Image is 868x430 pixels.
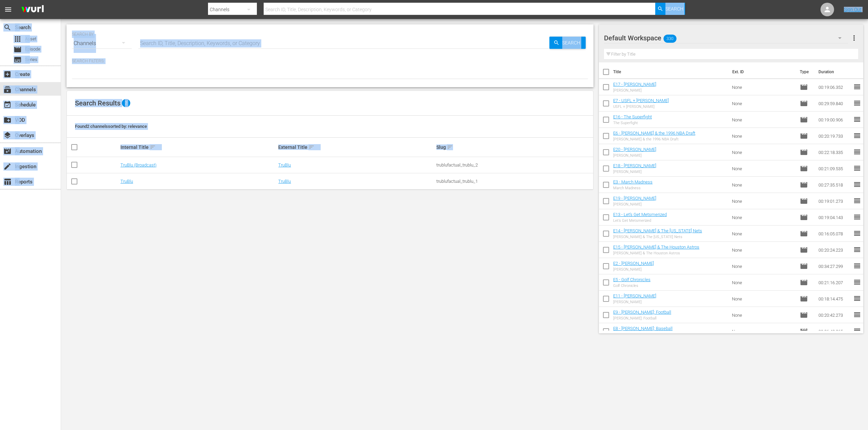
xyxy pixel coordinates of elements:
[3,85,12,94] span: Channels
[613,212,667,217] a: E13 - Let’s Get Metsmerized
[25,46,40,53] span: Episode
[120,179,133,184] a: TruBlu
[816,160,853,177] td: 00:21:09.535
[25,56,37,63] span: Series
[613,62,728,81] th: Title
[816,95,853,112] td: 00:29:59.840
[278,162,291,168] a: TruBlu
[436,162,592,168] div: trublufactual_trublu_2
[853,197,861,205] span: reorder
[3,116,12,124] span: VOD
[613,121,652,125] div: The Superfight
[816,307,853,323] td: 00:20:42.273
[613,228,702,233] a: E14 - [PERSON_NAME] & The [US_STATE] Nets
[613,251,699,255] div: [PERSON_NAME] & The Houston Astros
[14,56,22,64] span: Series
[729,128,797,144] td: None
[613,277,650,282] a: E5 - Golf Chronicles
[800,295,808,303] span: Episode
[613,82,656,87] a: E17 - [PERSON_NAME]
[16,2,49,18] img: ans4CAIJ8jUAAAAAAAAAAAAAAAAAAAAAAAAgQb4GAAAAAAAAAAAAAAAAAAAAAAAAJMjXAAAAAAAAAAAAAAAAAAAAAAAAgAT5G...
[72,58,588,64] p: Search Filters:
[613,235,702,239] div: [PERSON_NAME] & The [US_STATE] Nets
[729,79,797,95] td: None
[853,262,861,270] span: reorder
[613,186,653,190] div: March Madness
[729,95,797,112] td: None
[613,170,656,174] div: [PERSON_NAME]
[853,148,861,156] span: reorder
[816,177,853,193] td: 00:27:35.518
[800,116,808,124] span: Episode
[853,294,861,302] span: reorder
[613,196,656,201] a: E19 - [PERSON_NAME]
[278,179,291,184] a: TruBlu
[800,246,808,254] span: Episode
[3,131,12,139] span: Overlays
[14,35,22,43] span: Asset
[150,144,156,150] span: sort
[816,112,853,128] td: 00:19:00.906
[25,36,36,42] span: Asset
[729,323,797,339] td: None
[800,83,808,91] span: Episode
[3,147,12,155] span: Automation
[800,181,808,189] span: Episode
[549,37,586,49] button: Search
[853,132,861,140] span: reorder
[853,99,861,107] span: reorder
[816,274,853,291] td: 00:21:16.207
[729,307,797,323] td: None
[655,3,685,15] button: Search
[729,258,797,274] td: None
[613,310,671,315] a: E9 - [PERSON_NAME]: Football
[14,45,22,54] span: Episode
[800,132,808,140] span: Episode
[816,209,853,226] td: 00:19:04.143
[800,262,808,270] span: Episode
[816,226,853,242] td: 00:16:05.078
[853,327,861,335] span: reorder
[613,261,654,266] a: E2 - [PERSON_NAME]
[613,88,656,93] div: [PERSON_NAME]
[729,112,797,128] td: None
[816,193,853,209] td: 00:19:01.273
[613,267,654,272] div: [PERSON_NAME]
[800,230,808,238] span: Episode
[613,163,656,168] a: E18 - [PERSON_NAME]
[308,144,315,150] span: sort
[853,311,861,319] span: reorder
[447,144,453,150] span: sort
[613,137,695,141] div: [PERSON_NAME] & the 1996 NBA Draft
[796,62,814,81] th: Type
[844,7,862,12] a: Sign Out
[729,274,797,291] td: None
[729,209,797,226] td: None
[665,3,683,15] span: Search
[613,153,656,158] div: [PERSON_NAME]
[800,164,808,173] span: Episode
[4,5,12,14] span: menu
[800,99,808,107] span: Episode
[613,147,656,152] a: E20 - [PERSON_NAME]
[729,160,797,177] td: None
[613,293,656,298] a: E11 - [PERSON_NAME]
[800,213,808,221] span: Episode
[853,115,861,123] span: reorder
[613,131,695,136] a: E6 - [PERSON_NAME] & the 1996 NBA Draft
[75,99,120,107] span: Search Results
[3,162,12,171] span: Ingestion
[816,128,853,144] td: 00:20:19.733
[814,62,855,81] th: Duration
[729,193,797,209] td: None
[729,242,797,258] td: None
[613,179,653,184] a: E3 - March Madness
[604,28,848,47] div: Default Workspace
[664,32,677,46] span: 330
[816,323,853,339] td: 00:26:42.265
[613,245,699,250] a: E15 - [PERSON_NAME] & The Houston Astros
[853,83,861,91] span: reorder
[729,144,797,160] td: None
[800,311,808,319] span: Episode
[850,30,858,46] button: more_vert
